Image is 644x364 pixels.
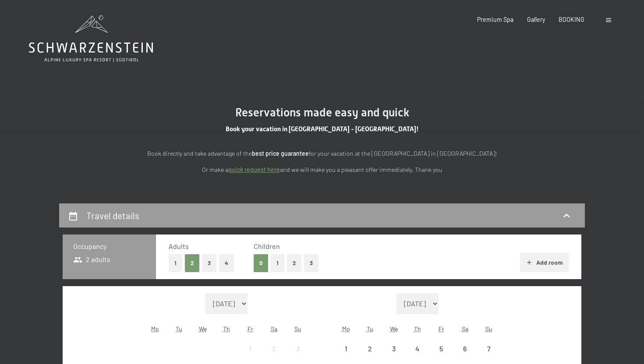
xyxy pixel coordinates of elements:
abbr: Saturday [271,325,277,332]
div: Sun Aug 03 2025 [286,337,310,360]
abbr: Friday [439,325,444,332]
a: Premium Spa [477,16,513,23]
div: Arrival not possible [382,337,405,360]
div: Mon Sep 01 2025 [334,337,358,360]
div: Arrival not possible [358,337,382,360]
button: 1 [169,254,182,272]
abbr: Tuesday [367,325,373,332]
abbr: Thursday [223,325,230,332]
abbr: Wednesday [199,325,207,332]
button: 2 [185,254,199,272]
div: Sat Aug 02 2025 [262,337,286,360]
abbr: Friday [248,325,253,332]
button: Add room [520,253,569,272]
span: Children [254,242,280,250]
button: 2 [287,254,301,272]
abbr: Wednesday [390,325,398,332]
abbr: Sunday [294,325,301,332]
abbr: Monday [342,325,350,332]
button: 1 [271,254,284,272]
h2: Travel details [86,210,139,221]
span: 2 adults [73,255,110,264]
div: Sun Sep 07 2025 [477,337,501,360]
div: Arrival not possible [334,337,358,360]
div: Arrival not possible [477,337,501,360]
button: 0 [254,254,268,272]
p: Or make a and we will make you a pleasant offer immediately. Thank you [129,165,515,175]
p: Book directly and take advantage of the for your vacation at the [GEOGRAPHIC_DATA] in [GEOGRAPHIC... [129,149,515,159]
abbr: Tuesday [176,325,182,332]
div: Arrival not possible [453,337,477,360]
div: Arrival not possible [406,337,429,360]
div: Sat Sep 06 2025 [453,337,477,360]
abbr: Thursday [414,325,421,332]
button: 3 [304,254,318,272]
span: Book your vacation in [GEOGRAPHIC_DATA] - [GEOGRAPHIC_DATA]! [226,125,419,133]
div: Tue Sep 02 2025 [358,337,382,360]
abbr: Sunday [485,325,492,332]
div: Wed Sep 03 2025 [382,337,405,360]
a: Gallery [527,16,545,23]
span: Adults [169,242,189,250]
a: BOOKING [559,16,584,23]
span: Reservations made easy and quick [235,106,409,119]
a: quick request here [228,166,280,173]
div: Arrival not possible [286,337,310,360]
h3: Occupancy [73,241,145,251]
div: Arrival not possible [262,337,286,360]
strong: best price guarantee [252,150,309,157]
div: Thu Sep 04 2025 [406,337,429,360]
button: 3 [202,254,216,272]
div: Fri Sep 05 2025 [429,337,453,360]
button: 4 [219,254,234,272]
div: Arrival not possible [429,337,453,360]
div: Fri Aug 01 2025 [238,337,262,360]
abbr: Monday [151,325,159,332]
abbr: Saturday [462,325,468,332]
div: Arrival not possible [238,337,262,360]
